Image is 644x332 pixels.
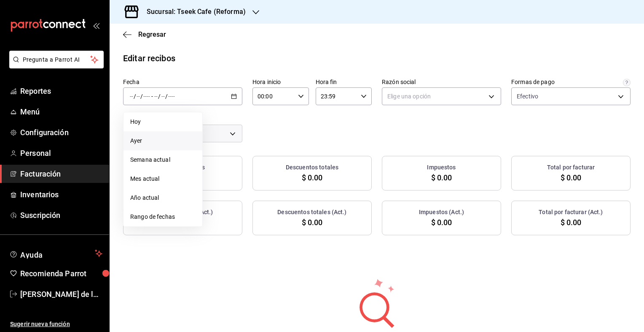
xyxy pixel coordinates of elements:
h3: Impuestos [427,163,456,172]
h3: Total por facturar [547,163,595,172]
span: Configuración [20,127,102,138]
span: Facturación [20,168,102,180]
span: - [151,93,153,100]
span: $ 0.00 [302,172,323,183]
span: Ayer [130,136,196,145]
span: Reportes [20,85,102,97]
input: -- [161,93,165,100]
span: Año actual [130,193,196,202]
h3: Sucursal: Tseek Cafe (Reforma) [140,7,246,17]
span: $ 0.00 [302,217,323,228]
label: Hora inicio [252,79,309,85]
h3: Total por facturar (Act.) [539,208,603,217]
span: Rango de fechas [130,212,196,221]
a: Pregunta a Parrot AI [6,61,104,70]
span: Menú [20,106,102,117]
svg: Solo se mostrarán las órdenes que fueron pagadas exclusivamente con las formas de pago selecciona... [623,79,631,87]
input: -- [129,93,134,100]
span: Personal [20,147,102,159]
span: [PERSON_NAME] de la [PERSON_NAME] [20,288,102,300]
h3: Descuentos totales (Act.) [277,208,346,217]
span: / [158,93,161,100]
button: open_drawer_menu [93,22,99,29]
div: Elige una opción [382,87,501,105]
span: Regresar [138,30,166,38]
span: Recomienda Parrot [20,268,102,279]
span: Inventarios [20,189,102,200]
h3: Impuestos (Act.) [419,208,464,217]
span: Suscripción [20,210,102,221]
span: Pregunta a Parrot AI [23,55,91,64]
div: Formas de pago [511,79,555,85]
span: Efectivo [517,92,538,101]
span: $ 0.00 [431,217,452,228]
span: $ 0.00 [561,217,582,228]
span: $ 0.00 [561,172,582,183]
input: ---- [143,93,150,100]
h3: Descuentos totales [286,163,338,172]
span: Sugerir nueva función [10,320,102,329]
button: Regresar [123,30,166,38]
span: Semana actual [130,155,196,164]
span: / [140,93,143,100]
label: Hora fin [316,79,372,85]
span: / [165,93,168,100]
span: / [134,93,136,100]
input: -- [154,93,158,100]
div: Editar recibos [123,52,175,65]
span: Mes actual [130,174,196,183]
span: Ayuda [20,248,91,259]
button: Pregunta a Parrot AI [9,51,104,68]
label: Fecha [123,79,242,85]
input: -- [136,93,140,100]
span: Hoy [130,117,196,126]
input: ---- [168,93,175,100]
label: Razón social [382,79,501,85]
span: $ 0.00 [431,172,452,183]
